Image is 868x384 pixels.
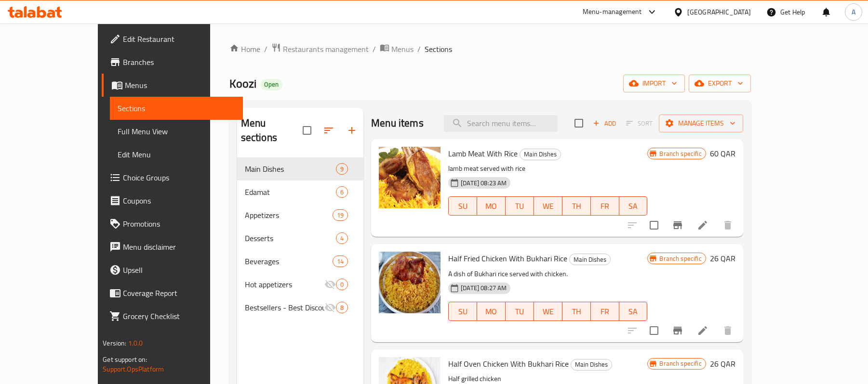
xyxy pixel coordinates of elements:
span: Branch specific [655,359,705,368]
button: TU [506,302,534,321]
button: Add section [340,119,363,142]
span: Branch specific [655,254,705,263]
span: 19 [333,211,347,220]
a: Coupons [102,189,243,212]
button: import [623,75,685,92]
span: Full Menu View [118,126,235,137]
span: Select to update [644,215,664,235]
a: Menu disclaimer [102,235,243,258]
span: 6 [336,188,347,197]
span: Branches [123,56,235,68]
div: items [336,186,348,198]
span: Restaurants management [283,43,369,55]
span: TU [509,305,530,319]
a: Edit Menu [110,143,243,166]
div: Desserts4 [237,227,364,250]
button: SA [619,196,648,216]
button: MO [477,302,506,321]
span: Main Dishes [245,163,336,175]
button: Branch-specific-item [666,319,689,342]
span: 0 [336,280,347,289]
div: Main Dishes [520,149,561,160]
span: Select section [569,113,589,133]
div: Beverages14 [237,250,364,273]
a: Support.OpsPlatform [103,363,164,375]
span: Sections [425,43,452,55]
a: Edit menu item [697,219,708,231]
span: Sections [118,102,235,114]
a: Menus [380,43,414,55]
div: items [336,279,348,290]
span: Main Dishes [570,254,610,265]
span: Hot appetizers [245,279,324,290]
span: Select section first [620,116,659,131]
button: delete [716,319,739,342]
img: Lamb Meat With Rice [379,147,441,208]
li: / [373,43,376,55]
a: Edit Restaurant [102,27,243,51]
span: Desserts [245,232,336,244]
a: Choice Groups [102,166,243,189]
button: FR [591,302,619,321]
a: Sections [110,97,243,120]
span: Get support on: [103,353,147,366]
div: Hot appetizers0 [237,273,364,296]
span: Menus [125,79,235,91]
button: TH [562,302,591,321]
span: SU [453,305,473,319]
a: Home [229,43,260,55]
a: Promotions [102,212,243,235]
button: WE [534,196,562,216]
span: Bestsellers - Best Discounts 30% Off On Selected Items [245,302,324,313]
a: Coverage Report [102,282,243,305]
span: SA [623,305,644,319]
span: Edit Menu [118,149,235,160]
span: Menus [391,43,414,55]
span: MO [481,199,502,213]
img: Half Fried Chicken With Bukhari Rice [379,252,441,313]
span: Branch specific [655,149,705,158]
button: Branch-specific-item [666,214,689,237]
span: FR [595,199,615,213]
div: Main Dishes9 [237,157,364,180]
div: Main Dishes [571,359,612,371]
li: / [417,43,421,55]
span: Add item [589,116,620,131]
span: Lamb Meat With Rice [448,146,518,161]
svg: Inactive section [324,302,336,313]
p: lamb meat served with rice [448,163,647,175]
div: items [333,256,348,267]
button: WE [534,302,562,321]
div: Open [260,79,282,90]
div: items [333,209,348,221]
span: Beverages [245,256,333,267]
button: delete [716,214,739,237]
nav: Menu sections [237,154,364,323]
button: export [689,75,751,92]
span: Menu disclaimer [123,241,235,253]
span: TH [566,199,587,213]
a: Upsell [102,258,243,282]
span: Appetizers [245,209,333,221]
button: TU [506,196,534,216]
a: Menus [102,74,243,97]
span: [DATE] 08:27 AM [457,283,510,293]
span: 9 [336,165,347,174]
nav: breadcrumb [229,43,751,55]
span: WE [538,199,559,213]
span: 8 [336,303,347,312]
button: FR [591,196,619,216]
button: MO [477,196,506,216]
a: Edit menu item [697,325,708,336]
span: Half Fried Chicken With Bukhari Rice [448,251,567,266]
span: MO [481,305,502,319]
span: 4 [336,234,347,243]
span: 14 [333,257,347,266]
div: Edamat6 [237,180,364,204]
span: Koozi [229,73,256,94]
a: Restaurants management [271,43,369,55]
